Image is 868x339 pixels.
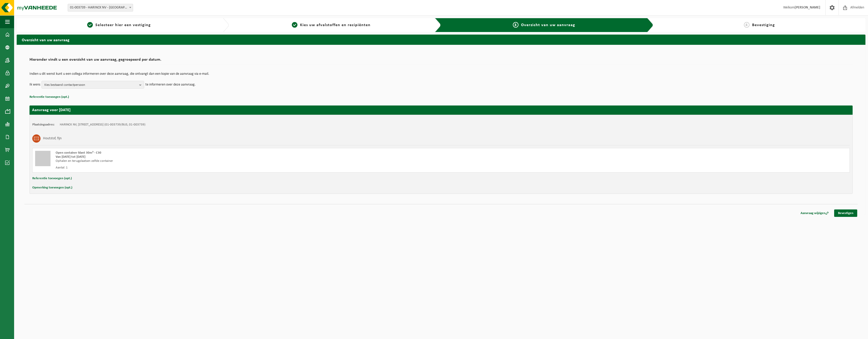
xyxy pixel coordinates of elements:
[300,23,371,27] span: Kies uw afvalstoffen en recipiënten
[87,22,93,28] span: 1
[232,22,431,28] a: 2Kies uw afvalstoffen en recipiënten
[68,4,133,12] span: 01-003739 - HARINCK NV - WIELSBEKE
[60,123,145,127] td: HARINCK NV, [STREET_ADDRESS] (01-003739/BUS, 01-003739)
[834,209,857,217] a: Bevestigen
[56,155,85,158] strong: Van [DATE] tot [DATE]
[29,81,40,89] p: Ik wens
[32,184,72,191] button: Opmerking toevoegen (opt.)
[32,108,71,112] strong: Aanvraag voor [DATE]
[797,209,833,217] a: Aanvraag wijzigen
[44,81,137,89] span: Kies bestaand contactpersoon
[56,159,462,163] div: Ophalen en terugplaatsen zelfde container
[56,151,101,154] span: Open container klant 30m³ - C30
[795,6,820,9] strong: [PERSON_NAME]
[43,134,62,143] h3: Houtstof, fijn
[19,22,219,28] a: 1Selecteer hier een vestiging
[68,4,133,11] span: 01-003739 - HARINCK NV - WIELSBEKE
[56,166,462,170] div: Aantal: 1
[32,175,72,182] button: Referentie toevoegen (opt.)
[752,23,775,27] span: Bevestiging
[744,22,750,28] span: 4
[17,35,865,45] h2: Overzicht van uw aanvraag
[145,81,196,89] p: te informeren over deze aanvraag.
[29,58,853,65] h2: Hieronder vindt u een overzicht van uw aanvraag, gegroepeerd per datum.
[29,72,853,76] p: Indien u dit wenst kunt u een collega informeren over deze aanvraag, die ontvangt dan een kopie v...
[513,22,518,28] span: 3
[521,23,575,27] span: Overzicht van uw aanvraag
[292,22,297,28] span: 2
[32,123,55,126] strong: Plaatsingsadres:
[95,23,151,27] span: Selecteer hier een vestiging
[42,81,144,89] button: Kies bestaand contactpersoon
[29,94,69,100] button: Referentie toevoegen (opt.)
